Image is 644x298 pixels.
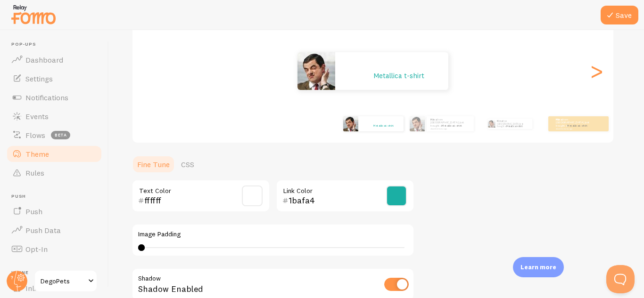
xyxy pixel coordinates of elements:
p: from [GEOGRAPHIC_DATA] just bought a [362,118,400,129]
span: Theme [25,149,49,159]
img: Fomo [487,120,495,128]
label: Image Padding [138,230,408,239]
strong: mina [345,56,361,64]
strong: mina [556,118,562,121]
img: Fomo [410,116,425,131]
iframe: Help Scout Beacon - Open [606,265,635,293]
a: DegoPets [34,270,98,292]
span: Notifications [25,93,68,102]
span: Pop-ups [11,41,103,48]
img: fomo-relay-logo-orange.svg [10,2,57,26]
strong: mina [497,120,503,122]
span: Push Data [25,226,61,235]
span: DegoPets [41,275,85,287]
p: Learn more [520,263,556,272]
a: Flows beta [6,126,103,145]
div: Learn more [513,257,564,277]
a: Metallica t-shirt [442,124,462,128]
span: Dashboard [25,55,63,64]
span: Flows [25,130,45,140]
a: Opt-In [6,240,103,258]
img: Fomo [343,116,358,131]
small: about 4 minutes ago [362,128,399,129]
span: Push [11,193,103,200]
a: Metallica t-shirt [506,125,522,128]
span: Rules [25,168,44,177]
span: Events [25,112,49,121]
a: Push [6,202,103,221]
img: Fomo [297,52,335,90]
span: Push [25,207,42,216]
a: Rules [6,163,103,182]
a: Settings [6,69,103,88]
a: Metallica t-shirt [567,124,587,128]
p: from [GEOGRAPHIC_DATA] just bought a [430,118,470,129]
span: Settings [25,74,53,83]
a: Push Data [6,221,103,240]
a: CSS [175,155,200,174]
strong: mina [362,118,369,121]
small: about 4 minutes ago [345,81,436,86]
a: Metallica t-shirt [373,71,424,80]
p: from [GEOGRAPHIC_DATA] just bought a [345,56,439,86]
a: Notifications [6,88,103,107]
p: from [GEOGRAPHIC_DATA] just bought a [497,119,528,129]
span: beta [51,131,70,139]
a: Events [6,107,103,126]
div: Next slide [591,37,602,105]
a: Metallica t-shirt [373,124,394,128]
span: Opt-In [25,244,48,254]
strong: mina [430,118,437,121]
a: Theme [6,145,103,163]
small: about 4 minutes ago [556,128,593,129]
small: about 4 minutes ago [430,128,469,129]
a: Fine Tune [132,155,175,174]
a: Dashboard [6,50,103,69]
p: from [GEOGRAPHIC_DATA] just bought a [556,118,594,129]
